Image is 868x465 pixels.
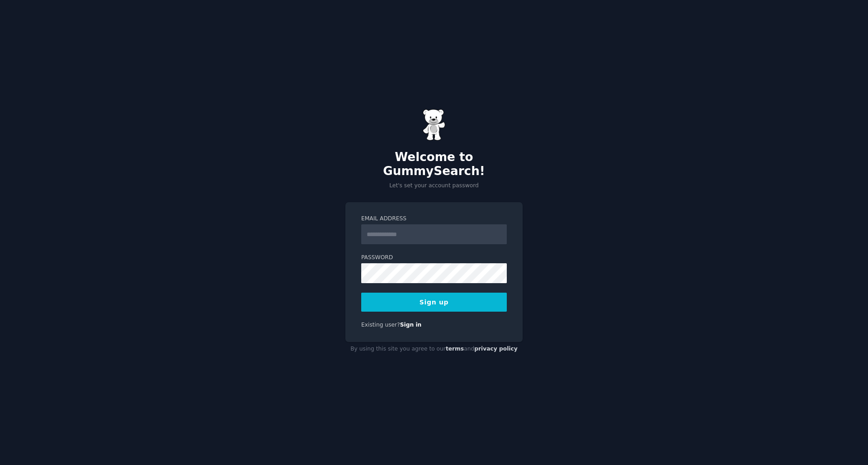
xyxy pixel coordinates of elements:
label: Email Address [361,215,507,223]
a: terms [446,346,464,352]
a: Sign in [400,322,422,328]
span: Existing user? [361,322,400,328]
button: Sign up [361,293,507,312]
label: Password [361,254,507,262]
img: Gummy Bear [423,109,445,141]
a: privacy policy [474,346,518,352]
p: Let's set your account password [345,182,523,190]
div: By using this site you agree to our and [345,342,523,356]
h2: Welcome to GummySearch! [345,150,523,179]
